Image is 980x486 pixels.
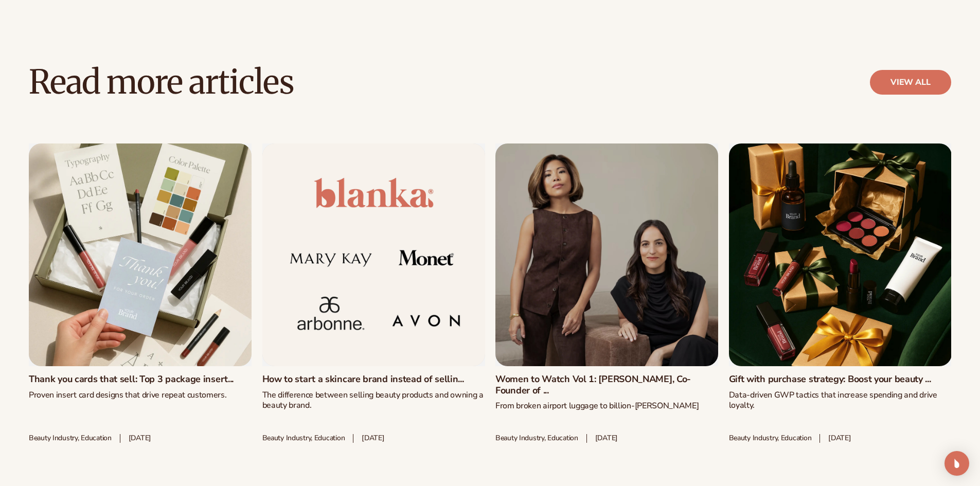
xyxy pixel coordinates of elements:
[729,143,952,443] div: 4 / 50
[495,143,718,443] div: 3 / 50
[29,374,252,385] a: Thank you cards that sell: Top 3 package insert...
[29,143,252,443] div: 1 / 50
[870,70,951,95] a: view all
[729,374,952,385] a: Gift with purchase strategy: Boost your beauty ...
[262,374,485,385] a: How to start a skincare brand instead of sellin...
[945,451,969,476] div: Open Intercom Messenger
[262,143,485,443] div: 2 / 50
[495,374,718,396] a: Women to Watch Vol 1: [PERSON_NAME], Co-Founder of ...
[29,65,293,99] h2: Read more articles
